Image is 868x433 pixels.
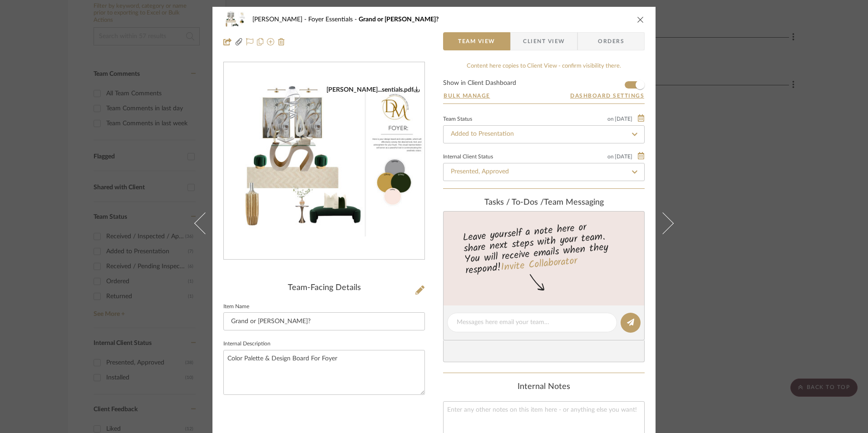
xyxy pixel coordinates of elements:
div: [PERSON_NAME]...sentials.pdf [326,86,420,94]
div: Leave yourself a note here or share next steps with your team. You will receive emails when they ... [442,217,646,278]
img: 931b6237-390c-43be-bdab-33645022e34b_48x40.jpg [223,10,245,29]
label: Item Name [223,305,249,309]
div: Team-Facing Details [223,283,425,293]
span: Team View [458,32,495,50]
input: Enter Item Name [223,312,425,330]
div: 0 [224,86,424,236]
input: Type to Search… [443,125,645,143]
span: Client View [523,32,565,50]
span: Tasks / To-Dos / [484,198,544,207]
button: Bulk Manage [443,92,491,100]
img: Remove from project [278,38,285,45]
img: 931b6237-390c-43be-bdab-33645022e34b_436x436.jpg [224,86,424,236]
div: Internal Notes [443,382,645,392]
span: Foyer Essentials [308,16,359,23]
button: close [636,15,645,24]
span: [PERSON_NAME] [252,16,308,23]
span: [DATE] [614,116,633,122]
span: Orders [588,32,634,50]
div: Team Status [443,117,472,122]
div: Content here copies to Client View - confirm visibility there. [443,62,645,71]
input: Type to Search… [443,163,645,181]
div: team Messaging [443,198,645,208]
label: Internal Description [223,342,271,346]
span: [DATE] [614,153,633,160]
a: Invite Collaborator [500,253,578,276]
span: on [607,154,614,159]
button: Dashboard Settings [570,92,645,100]
div: Internal Client Status [443,155,493,159]
span: on [607,116,614,122]
span: Grand or [PERSON_NAME]? [359,16,439,23]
